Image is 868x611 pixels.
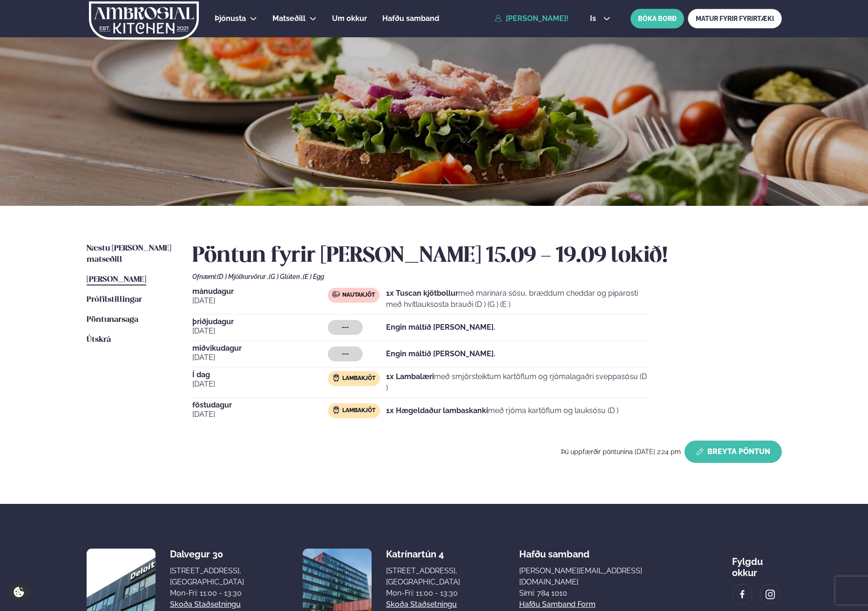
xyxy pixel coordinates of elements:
span: Í dag [192,371,328,379]
span: Matseðill [272,14,305,23]
a: Skoða staðsetningu [170,599,241,610]
img: image alt [737,589,747,600]
strong: 1x Lambalæri [386,372,434,381]
span: is [590,15,599,22]
p: með marinara sósu, bræddum cheddar og piparosti með hvítlauksosta brauði (D ) (G ) (E ) [386,288,649,310]
img: Lamb.svg [332,374,340,381]
span: [DATE] [192,295,328,306]
span: mánudagur [192,288,328,295]
a: image alt [760,584,780,604]
img: Lamb.svg [332,406,340,414]
a: Cookie settings [9,583,28,602]
span: þriðjudagur [192,318,328,326]
span: Um okkur [332,14,367,23]
a: image alt [732,584,752,604]
span: Pöntunarsaga [87,316,138,324]
div: Ofnæmi: [192,273,782,280]
button: BÓKA BORÐ [631,9,684,28]
span: Nautakjöt [342,292,375,299]
a: [PERSON_NAME]! [495,14,569,23]
div: Mon-Fri: 11:00 - 13:30 [386,588,460,599]
div: Fylgdu okkur [732,549,781,578]
strong: 1x Tuscan kjötbollur [386,289,458,298]
span: [DATE] [192,379,328,390]
p: með rjóma kartöflum og lauksósu (D ) [386,405,618,416]
span: (D ) Mjólkurvörur , [217,273,269,280]
span: Hafðu samband [519,541,590,560]
span: Þú uppfærðir pöntunina [DATE] 2:24 pm [561,448,681,455]
a: Hafðu samband [382,13,439,24]
p: með smjörsteiktum kartöflum og rjómalagaðri sveppasósu (D ) [386,371,649,394]
span: miðvikudagur [192,345,328,352]
img: logo [88,1,200,40]
span: (E ) Egg [303,273,324,280]
a: Skoða staðsetningu [386,599,457,610]
span: [DATE] [192,352,328,363]
p: Sími: 784 1010 [519,588,674,599]
span: Prófílstillingar [87,296,142,304]
a: [PERSON_NAME][EMAIL_ADDRESS][DOMAIN_NAME] [519,565,674,588]
span: Hafðu samband [382,14,439,23]
span: Útskrá [87,336,111,344]
a: Um okkur [332,13,367,24]
span: Þjónusta [215,14,246,23]
div: Katrínartún 4 [386,549,460,560]
div: [STREET_ADDRESS], [GEOGRAPHIC_DATA] [170,565,244,588]
span: (G ) Glúten , [269,273,303,280]
button: Breyta Pöntun [685,441,782,463]
div: Dalvegur 30 [170,549,244,560]
a: [PERSON_NAME] [87,274,146,285]
a: Þjónusta [215,13,246,24]
span: föstudagur [192,401,328,409]
button: is [583,15,617,22]
img: image alt [765,589,775,600]
span: Lambakjöt [342,407,375,414]
img: beef.svg [332,291,340,298]
span: --- [342,324,349,331]
div: [STREET_ADDRESS], [GEOGRAPHIC_DATA] [386,565,460,588]
a: Prófílstillingar [87,294,142,305]
span: Lambakjöt [342,375,375,382]
strong: Engin máltíð [PERSON_NAME]. [386,323,495,332]
a: MATUR FYRIR FYRIRTÆKI [688,9,782,28]
span: [DATE] [192,409,328,420]
a: Matseðill [272,13,305,24]
strong: Engin máltíð [PERSON_NAME]. [386,349,495,358]
h2: Pöntun fyrir [PERSON_NAME] 15.09 - 19.09 lokið! [192,243,782,269]
a: Næstu [PERSON_NAME] matseðill [87,243,174,265]
a: Hafðu samband form [519,599,596,610]
a: Útskrá [87,334,111,346]
span: [PERSON_NAME] [87,276,146,284]
div: Mon-Fri: 11:00 - 13:30 [170,588,244,599]
span: Næstu [PERSON_NAME] matseðill [87,244,171,264]
span: [DATE] [192,326,328,337]
a: Pöntunarsaga [87,314,138,326]
strong: 1x Hægeldaður lambaskanki [386,406,488,415]
span: --- [342,350,349,358]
